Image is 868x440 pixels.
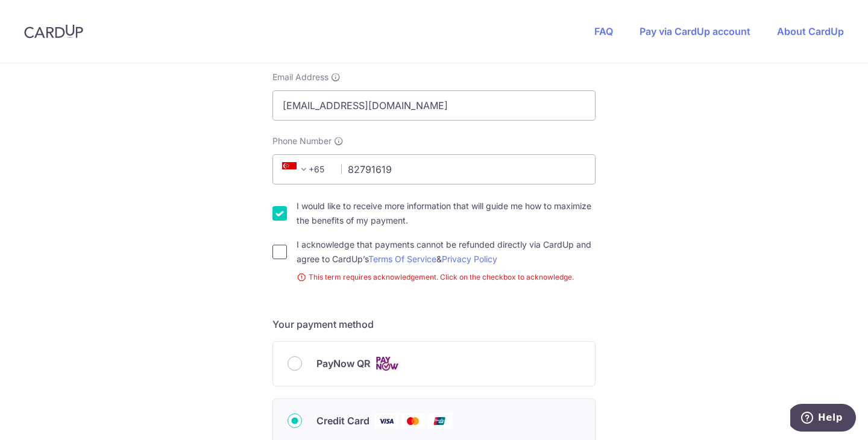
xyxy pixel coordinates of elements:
img: CardUp [24,24,83,39]
span: PayNow QR [316,356,370,371]
img: Visa [374,413,398,429]
input: Email address [272,90,596,121]
span: Phone Number [272,135,332,147]
a: Pay via CardUp account [640,25,750,37]
div: PayNow QR Cards logo [288,356,580,371]
img: Union Pay [427,413,451,429]
span: +65 [282,162,311,177]
label: I acknowledge that payments cannot be refunded directly via CardUp and agree to CardUp’s & [297,237,596,266]
span: +65 [278,162,333,177]
small: This term requires acknowledgement. Click on the checkbox to acknowledge. [297,271,596,283]
span: Credit Card [316,413,370,428]
img: Cards logo [375,356,399,371]
a: Privacy Policy [442,254,497,264]
h5: Your payment method [272,317,596,332]
iframe: Opens a widget where you can find more information [790,404,856,434]
a: About CardUp [777,25,844,37]
div: Credit Card Visa Mastercard Union Pay [288,413,580,429]
img: Mastercard [401,413,425,429]
a: Terms Of Service [368,254,436,264]
a: FAQ [594,25,613,37]
span: Email Address [272,71,329,83]
label: I would like to receive more information that will guide me how to maximize the benefits of my pa... [297,199,596,228]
